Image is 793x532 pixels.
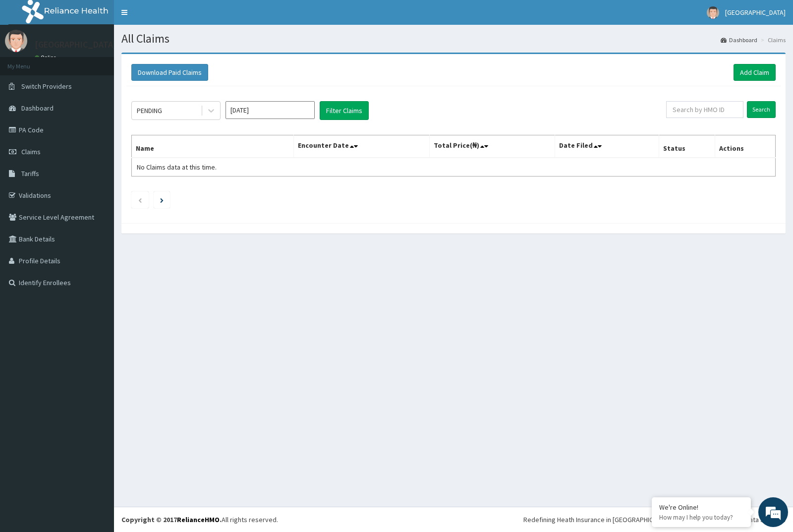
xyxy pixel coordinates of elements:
[747,101,776,118] input: Search
[138,195,142,204] a: Previous page
[659,503,743,512] div: We're Online!
[294,135,429,158] th: Encounter Date
[659,513,743,522] p: How may I help you today?
[21,169,39,178] span: Tariffs
[35,40,116,49] p: [GEOGRAPHIC_DATA]
[21,147,41,156] span: Claims
[758,36,786,44] li: Claims
[21,104,54,113] span: Dashboard
[734,64,776,81] a: Add Claim
[523,515,786,525] div: Redefining Heath Insurance in [GEOGRAPHIC_DATA] using Telemedicine and Data Science!
[707,6,719,19] img: User Image
[715,135,775,158] th: Actions
[320,101,369,120] button: Filter Claims
[35,54,58,61] a: Online
[555,135,659,158] th: Date Filed
[160,195,164,204] a: Next page
[659,135,715,158] th: Status
[5,30,27,52] img: User Image
[226,101,315,119] input: Select Month and Year
[725,8,786,17] span: [GEOGRAPHIC_DATA]
[131,64,208,81] button: Download Paid Claims
[137,163,217,172] span: No Claims data at this time.
[721,36,757,44] a: Dashboard
[177,515,220,524] a: RelianceHMO
[121,515,222,524] strong: Copyright © 2017 .
[121,32,786,45] h1: All Claims
[114,507,793,532] footer: All rights reserved.
[21,82,72,91] span: Switch Providers
[137,106,162,116] div: PENDING
[132,135,294,158] th: Name
[666,101,744,118] input: Search by HMO ID
[429,135,555,158] th: Total Price(₦)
